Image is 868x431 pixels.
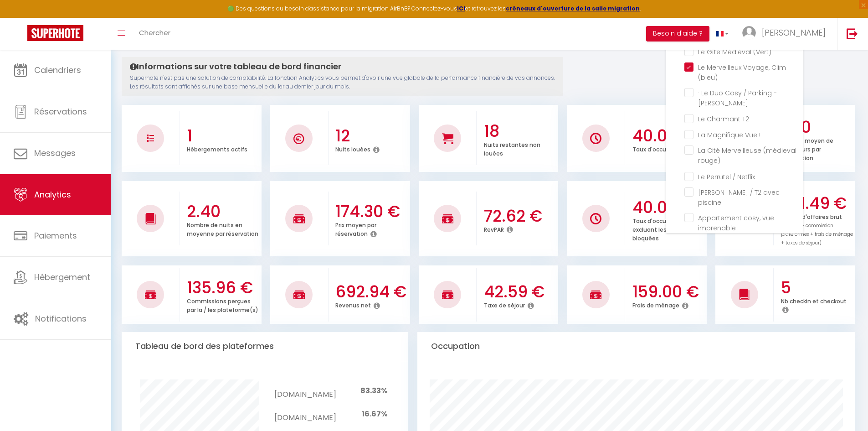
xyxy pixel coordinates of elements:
[484,282,556,301] h3: 42.59 €
[335,144,370,153] p: Nuits louées
[34,271,90,283] span: Hébergement
[742,26,756,40] img: ...
[34,147,76,159] span: Messages
[632,282,705,301] h3: 159.00 €
[484,139,540,157] p: Nuits restantes non louées
[781,211,853,247] p: Chiffre d'affaires brut
[781,118,853,137] h3: 1.40
[34,189,71,200] span: Analytics
[187,202,259,221] h3: 2.40
[7,4,35,31] button: Ouvrir le widget de chat LiveChat
[274,402,336,426] td: [DOMAIN_NAME]
[362,409,387,419] span: 16.67%
[187,126,259,145] h3: 1
[122,332,408,361] div: Tableau de bord des plateformes
[417,332,855,361] div: Occupation
[335,300,371,309] p: Revenus net
[484,122,556,141] h3: 18
[335,202,408,221] h3: 174.30 €
[484,207,556,226] h3: 72.62 €
[484,300,525,309] p: Taxe de séjour
[34,64,81,76] span: Calendriers
[35,313,87,324] span: Notifications
[139,28,170,37] span: Chercher
[632,126,705,145] h3: 40.00 %
[698,172,755,182] span: Le Perrutel / Netflix
[484,224,504,234] p: RevPAR
[735,18,837,50] a: ... [PERSON_NAME]
[632,215,693,242] p: Taux d'occupation en excluant les nuits bloquées
[632,198,705,217] h3: 40.00 %
[360,385,387,396] span: 83.33%
[781,135,833,162] p: Nombre moyen de voyageurs par réservation
[781,278,853,297] h3: 5
[130,62,555,72] h4: Informations sur votre tableau de bord financier
[34,230,77,241] span: Paiements
[762,27,826,38] span: [PERSON_NAME]
[781,222,853,246] span: (nuitées + commission plateformes + frais de ménage + taxes de séjour)
[590,213,601,224] img: NO IMAGE
[698,146,796,165] span: La Cité Merveilleuse (médieval rouge)
[847,28,858,39] img: logout
[335,282,408,301] h3: 692.94 €
[632,300,679,309] p: Frais de ménage
[27,25,83,41] img: Super Booking
[698,63,786,82] span: Le Merveilleux Voyage, Clim (bleu)
[187,278,259,297] h3: 135.96 €
[274,379,336,403] td: [DOMAIN_NAME]
[698,213,774,233] span: Appartement cosy, vue imprenable
[187,144,247,153] p: Hébergements actifs
[698,188,780,207] span: [PERSON_NAME] / T2 avec piscine
[781,194,853,213] h3: 871.49 €
[147,135,154,142] img: NO IMAGE
[187,219,258,238] p: Nombre de nuits en moyenne par réservation
[132,18,177,50] a: Chercher
[335,126,408,145] h3: 12
[781,296,847,305] p: Nb checkin et checkout
[646,26,709,42] button: Besoin d'aide ?
[457,5,465,12] a: ICI
[698,88,777,108] span: · Le Duo Cosy / Parking - [PERSON_NAME]
[34,106,87,117] span: Réservations
[187,296,258,314] p: Commissions perçues par la / les plateforme(s)
[506,5,640,12] a: créneaux d'ouverture de la salle migration
[335,219,376,238] p: Prix moyen par réservation
[632,144,685,153] p: Taux d'occupation
[130,74,555,91] p: Superhote n'est pas une solution de comptabilité. La fonction Analytics vous permet d'avoir une v...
